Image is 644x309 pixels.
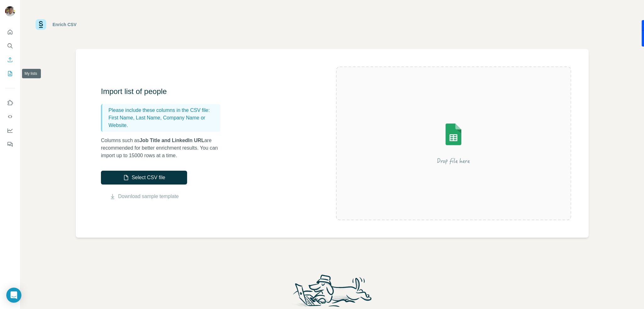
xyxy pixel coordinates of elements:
[5,54,15,65] button: Enrich CSV
[5,6,15,16] img: Avatar
[101,137,227,159] p: Columns such as are recommended for better enrichment results. You can import up to 15000 rows at...
[101,171,187,185] button: Select CSV file
[5,111,15,122] button: Use Surfe API
[5,40,15,52] button: Search
[6,288,21,303] div: Open Intercom Messenger
[5,68,15,79] button: My lists
[5,97,15,108] button: Use Surfe on LinkedIn
[101,193,187,200] button: Download sample template
[108,114,218,129] p: First Name, Last Name, Company Name or Website.
[5,139,15,150] button: Feedback
[53,21,76,28] div: Enrich CSV
[5,26,15,38] button: Quick start
[397,106,510,181] img: Surfe Illustration - Drop file here or select below
[118,193,179,200] a: Download sample template
[5,125,15,136] button: Dashboard
[140,138,204,143] span: Job Title and LinkedIn URL
[101,86,227,97] h3: Import list of people
[108,107,218,114] p: Please include these columns in the CSV file:
[36,19,46,30] img: Surfe Logo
